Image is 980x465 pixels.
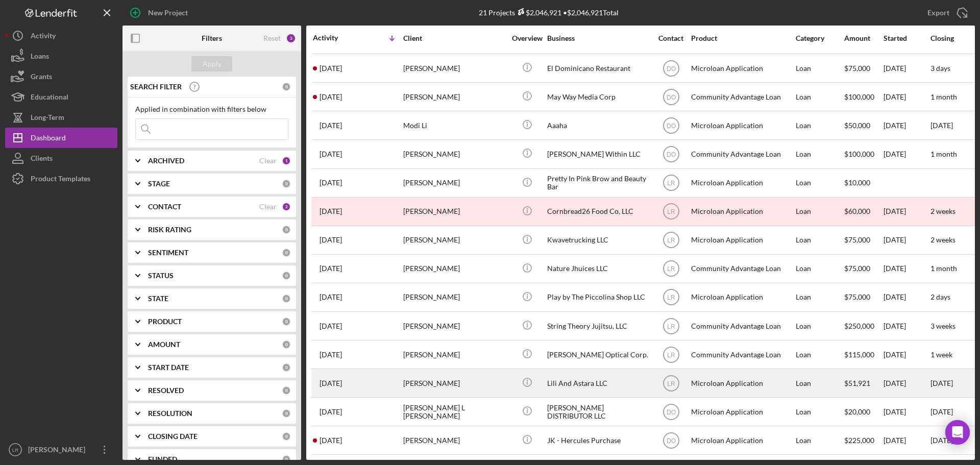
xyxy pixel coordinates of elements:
[796,55,843,82] div: Loan
[667,437,676,445] text: DO
[282,455,291,464] div: 0
[796,227,843,254] div: Loan
[282,179,291,188] div: 0
[691,83,793,110] div: Community Advantage Loan
[796,169,843,197] div: Loan
[547,398,649,425] div: [PERSON_NAME] DISTRIBUTOR LLC
[320,408,342,416] time: 2025-07-01 21:06
[282,225,291,234] div: 0
[5,26,117,46] a: Activity
[403,370,505,397] div: [PERSON_NAME]
[148,340,180,349] b: AMOUNT
[26,439,92,462] div: [PERSON_NAME]
[148,432,198,440] b: CLOSING DATE
[547,55,649,82] div: El Dominicano Restaurant
[5,87,117,107] button: Educational
[930,121,953,130] time: [DATE]
[547,112,649,139] div: Aaaha
[5,128,117,148] a: Dashboard
[282,202,291,211] div: 2
[884,312,929,339] div: [DATE]
[148,409,192,418] b: RESOLUTION
[31,66,52,89] div: Grants
[667,323,675,330] text: LR
[31,87,68,110] div: Educational
[844,436,874,445] span: $225,000
[148,317,182,326] b: PRODUCT
[796,312,843,339] div: Loan
[547,255,649,282] div: Nature Jhuices LLC
[547,312,649,339] div: String Theory Jujitsu, LLC
[667,237,675,244] text: LR
[148,272,174,280] b: STATUS
[31,107,64,130] div: Long-Term
[5,46,117,66] button: Loans
[320,264,342,273] time: 2025-09-03 08:59
[667,208,675,215] text: LR
[320,64,342,72] time: 2025-10-03 19:37
[796,140,843,167] div: Loan
[31,26,56,48] div: Activity
[844,198,883,225] div: $60,000
[930,379,953,387] time: [DATE]
[320,179,342,187] time: 2025-09-10 17:22
[282,248,291,257] div: 0
[320,236,342,244] time: 2025-09-03 17:57
[259,203,277,211] div: Clear
[844,350,874,359] span: $115,000
[667,351,675,358] text: LR
[667,65,676,72] text: DO
[691,284,793,311] div: Microloan Application
[479,8,619,17] div: 21 Projects • $2,046,921 Total
[930,64,950,72] time: 3 days
[320,351,342,359] time: 2025-08-22 15:15
[403,34,505,42] div: Client
[796,284,843,311] div: Loan
[884,34,929,42] div: Started
[930,350,952,359] time: 1 week
[547,341,649,368] div: [PERSON_NAME] Optical Corp.
[927,3,949,23] div: Export
[691,227,793,254] div: Microloan Application
[403,112,505,139] div: Modi Li
[930,150,957,158] time: 1 month
[320,322,342,330] time: 2025-08-24 19:24
[403,284,505,311] div: [PERSON_NAME]
[203,56,222,71] div: Apply
[259,157,277,165] div: Clear
[5,107,117,128] button: Long-Term
[844,292,870,301] span: $75,000
[884,255,929,282] div: [DATE]
[403,312,505,339] div: [PERSON_NAME]
[844,264,870,273] span: $75,000
[652,34,690,42] div: Contact
[403,227,505,254] div: [PERSON_NAME]
[5,148,117,168] button: Clients
[844,235,870,244] span: $75,000
[796,112,843,139] div: Loan
[148,203,181,211] b: CONTACT
[403,169,505,197] div: [PERSON_NAME]
[12,447,18,453] text: LR
[930,322,955,330] time: 3 weeks
[263,34,281,42] div: Reset
[282,82,291,91] div: 0
[148,455,177,463] b: FUNDED
[320,436,342,445] time: 2025-06-19 14:26
[282,271,291,280] div: 0
[547,83,649,110] div: May Way Media Corp
[130,83,182,91] b: SEARCH FILTER
[282,432,291,441] div: 0
[691,169,793,197] div: Microloan Application
[884,284,929,311] div: [DATE]
[31,168,90,191] div: Product Templates
[148,363,189,372] b: START DATE
[403,398,505,425] div: [PERSON_NAME] L [PERSON_NAME]
[5,168,117,189] button: Product Templates
[282,363,291,372] div: 0
[930,92,957,101] time: 1 month
[282,409,291,418] div: 0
